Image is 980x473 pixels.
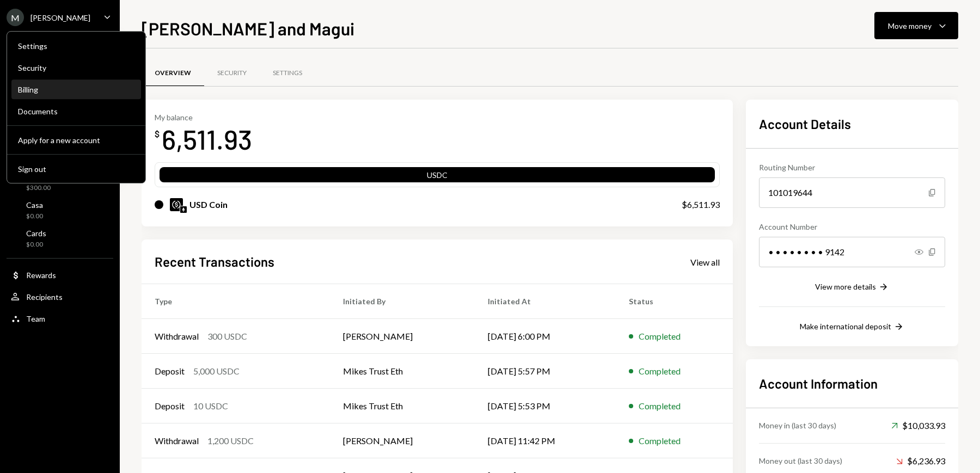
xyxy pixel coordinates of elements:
div: Documents [18,107,134,116]
td: [DATE] 5:53 PM [475,389,616,423]
a: Billing [11,79,141,99]
a: Cards$0.00 [7,225,113,251]
div: Recipients [26,292,63,302]
div: Deposit [155,365,185,378]
div: Overview [155,69,191,78]
div: Team [26,314,45,323]
a: View all [690,256,720,268]
td: [DATE] 5:57 PM [475,354,616,389]
button: Sign out [11,159,141,179]
div: My balance [155,113,252,122]
td: [PERSON_NAME] [330,423,474,458]
div: Completed [639,434,681,447]
td: [PERSON_NAME] [330,319,474,354]
td: Mikes Trust Eth [330,389,474,423]
a: Settings [260,59,315,87]
div: Completed [639,330,681,343]
a: Recipients [7,287,113,306]
img: ethereum-mainnet [180,206,187,213]
div: USD Coin [189,198,228,211]
div: Make international deposit [800,322,891,331]
td: [DATE] 6:00 PM [475,319,616,354]
a: Security [11,58,141,77]
h1: [PERSON_NAME] and Magui [142,17,354,39]
div: 1,200 USDC [207,434,254,447]
div: Move money [888,20,932,32]
img: USDC [170,198,183,211]
td: [DATE] 11:42 PM [475,423,616,458]
div: Routing Number [759,162,945,173]
div: Money in (last 30 days) [759,420,836,431]
div: 10 USDC [193,400,228,413]
button: Apply for a new account [11,131,141,150]
div: $0.00 [26,212,43,221]
a: Documents [11,101,141,121]
div: Security [18,63,134,72]
div: $6,511.93 [682,198,720,211]
div: Money out (last 30 days) [759,455,842,466]
div: Casa [26,200,43,210]
th: Initiated At [475,284,616,319]
div: Apply for a new account [18,136,134,145]
h2: Account Details [759,115,945,133]
th: Status [616,284,733,319]
div: • • • • • • • • 9142 [759,237,945,267]
div: $0.00 [26,240,46,249]
div: Settings [18,41,134,51]
div: View more details [815,282,876,291]
div: $300.00 [26,183,79,193]
th: Initiated By [330,284,474,319]
h2: Account Information [759,374,945,392]
div: 6,511.93 [162,122,252,156]
button: Make international deposit [800,321,904,333]
div: Sign out [18,164,134,174]
div: Withdrawal [155,434,199,447]
div: Account Number [759,221,945,232]
div: View all [690,257,720,268]
div: Completed [639,400,681,413]
a: Casa$0.00 [7,197,113,223]
div: Security [217,69,247,78]
div: USDC [160,169,715,185]
div: $10,033.93 [891,419,945,432]
div: [PERSON_NAME] [30,13,90,22]
div: Withdrawal [155,330,199,343]
div: Deposit [155,400,185,413]
div: Billing [18,85,134,94]
div: $ [155,128,160,139]
a: Security [204,59,260,87]
div: 5,000 USDC [193,365,240,378]
div: 101019644 [759,177,945,208]
th: Type [142,284,330,319]
a: Rewards [7,265,113,285]
div: Rewards [26,271,56,280]
a: Settings [11,36,141,56]
div: M [7,9,24,26]
h2: Recent Transactions [155,253,274,271]
div: Settings [273,69,302,78]
a: Overview [142,59,204,87]
div: Cards [26,229,46,238]
button: Move money [874,12,958,39]
a: Team [7,309,113,328]
td: Mikes Trust Eth [330,354,474,389]
div: Completed [639,365,681,378]
div: $6,236.93 [896,454,945,468]
button: View more details [815,281,889,293]
div: 300 USDC [207,330,247,343]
